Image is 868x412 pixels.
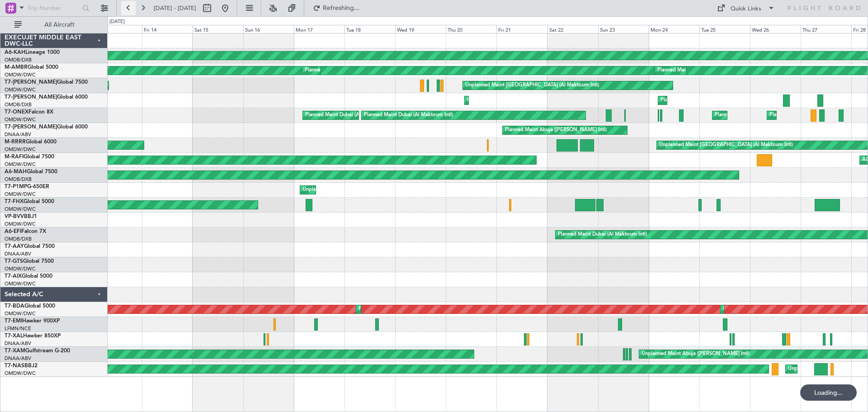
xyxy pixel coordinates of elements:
span: T7-AIX [5,274,22,279]
a: OMDB/DXB [5,57,32,63]
a: T7-BDAGlobal 5000 [5,303,55,309]
span: M-RAFI [5,154,24,160]
a: A6-KAHLineage 1000 [5,50,60,55]
span: T7-P1MP [5,184,27,189]
div: Unplanned Maint [GEOGRAPHIC_DATA] (Al Maktoum Intl) [302,183,436,197]
span: T7-AAY [5,244,24,249]
div: Mon 24 [649,25,699,33]
button: All Aircraft [10,18,98,32]
div: Thu 27 [801,25,851,33]
a: DNAA/ABV [5,340,31,347]
a: T7-FHXGlobal 5000 [5,199,54,204]
div: Mon 17 [294,25,344,33]
span: M-RRRR [5,139,26,145]
div: Wed 19 [395,25,446,33]
a: T7-NASBBJ2 [5,363,38,369]
a: T7-ONEXFalcon 8X [5,109,53,115]
a: DNAA/ABV [5,251,31,257]
a: OMDW/DWC [5,146,36,153]
span: T7-[PERSON_NAME] [5,80,57,85]
div: Planned Maint Dubai (Al Maktoum Intl) [305,109,394,122]
a: OMDW/DWC [5,265,36,272]
div: Sat 15 [193,25,243,33]
div: Planned Maint Dubai (Al Maktoum Intl) [558,228,647,242]
span: T7-XAM [5,348,25,354]
div: Sun 23 [598,25,649,33]
div: Planned Maint Dubai (Al Maktoum Intl) [657,64,746,77]
span: T7-FHX [5,199,24,204]
a: M-AMBRGlobal 5000 [5,65,58,70]
span: T7-XAL [5,333,23,339]
div: Tue 18 [344,25,395,33]
div: Planned Maint Dubai (Al Maktoum Intl) [305,64,394,77]
span: [DATE] - [DATE] [154,4,196,12]
a: OMDW/DWC [5,310,36,317]
a: OMDW/DWC [5,71,36,78]
span: T7-EMI [5,318,22,324]
div: Tue 25 [699,25,750,33]
a: T7-[PERSON_NAME]Global 6000 [5,124,88,130]
span: VP-BVV [5,214,24,219]
button: Refreshing... [309,1,363,15]
a: T7-XALHawker 850XP [5,333,61,339]
a: M-RRRRGlobal 6000 [5,139,57,145]
a: OMDW/DWC [5,191,36,198]
span: T7-ONEX [5,109,28,115]
a: A6-EFIFalcon 7X [5,229,46,234]
a: OMDB/DXB [5,176,32,183]
span: T7-BDA [5,303,24,309]
span: T7-[PERSON_NAME] [5,95,57,100]
a: OMDB/DXB [5,236,32,242]
a: OMDW/DWC [5,370,36,377]
div: Planned Maint Dubai (Al Maktoum Intl) [723,303,812,316]
div: Wed 26 [750,25,801,33]
span: Refreshing... [322,5,360,11]
a: T7-XAMGulfstream G-200 [5,348,70,354]
span: All Aircraft [24,22,95,28]
a: M-RAFIGlobal 7500 [5,154,54,160]
button: Quick Links [712,1,779,15]
a: T7-GTSGlobal 7500 [5,259,54,264]
div: Sat 22 [547,25,598,33]
a: T7-AAYGlobal 7500 [5,244,55,249]
div: Sun 16 [243,25,294,33]
div: Unplanned Maint [GEOGRAPHIC_DATA] ([GEOGRAPHIC_DATA] Intl) [467,94,624,107]
a: OMDB/DXB [5,101,32,108]
a: T7-AIXGlobal 5000 [5,274,52,279]
div: Fri 14 [142,25,193,33]
a: OMDW/DWC [5,221,36,227]
a: DNAA/ABV [5,131,31,138]
span: M-AMBR [5,65,28,70]
div: Quick Links [731,5,761,14]
div: Unplanned Maint [GEOGRAPHIC_DATA] (Al Maktoum Intl) [465,79,599,92]
div: Loading... [800,384,857,401]
a: T7-P1MPG-650ER [5,184,49,189]
a: LFMN/NCE [5,325,31,332]
a: T7-EMIHawker 900XP [5,318,60,324]
span: T7-NAS [5,363,24,369]
div: Unplanned Maint Abuja ([PERSON_NAME] Intl) [642,347,750,361]
span: A6-EFI [5,229,21,234]
div: Planned Maint Dubai (Al Maktoum Intl) [769,109,859,122]
a: A6-MAHGlobal 7500 [5,169,57,175]
div: [DATE] [109,18,125,26]
a: T7-[PERSON_NAME]Global 6000 [5,95,88,100]
div: Fri 21 [496,25,547,33]
span: T7-[PERSON_NAME] [5,124,57,130]
div: Thu 13 [91,25,142,33]
a: OMDW/DWC [5,86,36,93]
span: A6-MAH [5,169,27,175]
div: Planned Maint Dubai (Al Maktoum Intl) [715,109,804,122]
div: Planned Maint Abuja ([PERSON_NAME] Intl) [505,123,607,137]
a: DNAA/ABV [5,355,31,362]
a: OMDW/DWC [5,206,36,213]
a: OMDW/DWC [5,161,36,168]
a: T7-[PERSON_NAME]Global 7500 [5,80,88,85]
a: OMDW/DWC [5,280,36,287]
div: Unplanned Maint [GEOGRAPHIC_DATA] (Al Maktoum Intl) [659,138,793,152]
input: Trip Number [28,1,80,15]
div: Planned Maint [GEOGRAPHIC_DATA] ([GEOGRAPHIC_DATA] Intl) [660,94,811,107]
div: Planned Maint Dubai (Al Maktoum Intl) [359,303,448,316]
a: OMDW/DWC [5,116,36,123]
div: Thu 20 [446,25,496,33]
